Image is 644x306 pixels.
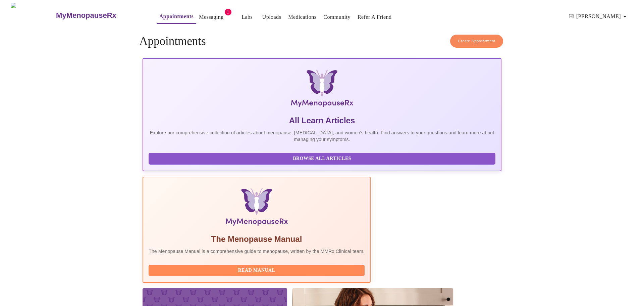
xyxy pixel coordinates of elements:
a: Appointments [159,12,194,21]
a: Read Manual [149,267,366,273]
h3: MyMenopauseRx [56,11,116,20]
span: Create Appointment [458,37,495,45]
h4: Appointments [139,35,505,48]
button: Labs [236,10,258,24]
a: Labs [241,12,253,22]
a: Community [323,12,351,22]
h5: All Learn Articles [149,115,495,126]
span: Hi [PERSON_NAME] [569,12,629,21]
a: Refer a Friend [358,12,392,22]
button: Community [321,10,353,24]
a: MyMenopauseRx [55,4,143,27]
span: Browse All Articles [155,155,489,163]
button: Create Appointment [450,35,503,48]
button: Hi [PERSON_NAME] [567,10,632,23]
a: Messaging [199,12,223,22]
span: 1 [225,9,231,15]
button: Uploads [260,10,284,24]
img: Menopause Manual [183,188,330,228]
button: Medications [285,10,319,24]
button: Appointments [157,10,196,24]
img: MyMenopauseRx Logo [203,70,441,110]
p: Explore our comprehensive collection of articles about menopause, [MEDICAL_DATA], and women's hea... [149,129,495,143]
a: Medications [288,12,316,22]
span: Read Manual [155,266,358,275]
button: Refer a Friend [355,10,394,24]
button: Messaging [196,10,226,24]
button: Read Manual [149,265,365,276]
p: The Menopause Manual is a comprehensive guide to menopause, written by the MMRx Clinical team. [149,248,365,255]
a: Uploads [262,12,281,22]
img: MyMenopauseRx Logo [11,3,55,28]
h5: The Menopause Manual [149,234,365,245]
button: Browse All Articles [149,153,495,165]
a: Browse All Articles [149,155,497,161]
